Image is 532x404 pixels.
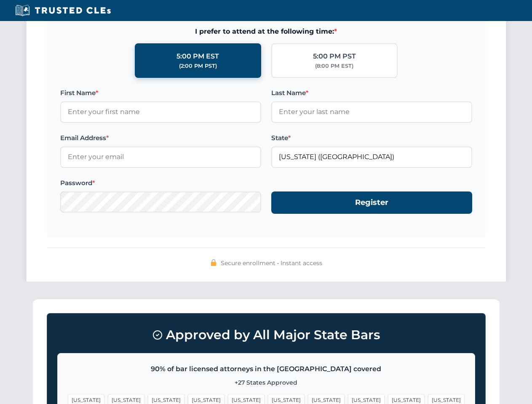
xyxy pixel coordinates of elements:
[221,258,322,268] span: Secure enrollment • Instant access
[68,378,465,387] p: +27 States Approved
[176,51,219,62] div: 5:00 PM EST
[271,88,472,98] label: Last Name
[271,101,472,122] input: Enter your last name
[271,133,472,143] label: State
[57,324,475,346] h3: Approved by All Major State Bars
[13,4,113,17] img: Trusted CLEs
[60,178,261,188] label: Password
[60,101,261,122] input: Enter your first name
[60,146,261,167] input: Enter your email
[313,51,356,62] div: 5:00 PM PST
[60,26,472,37] span: I prefer to attend at the following time:
[210,259,217,266] img: 🔒
[315,62,353,70] div: (8:00 PM EST)
[271,146,472,167] input: Florida (FL)
[271,191,472,214] button: Register
[60,88,261,98] label: First Name
[60,133,261,143] label: Email Address
[68,364,465,375] p: 90% of bar licensed attorneys in the [GEOGRAPHIC_DATA] covered
[179,62,217,70] div: (2:00 PM PST)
